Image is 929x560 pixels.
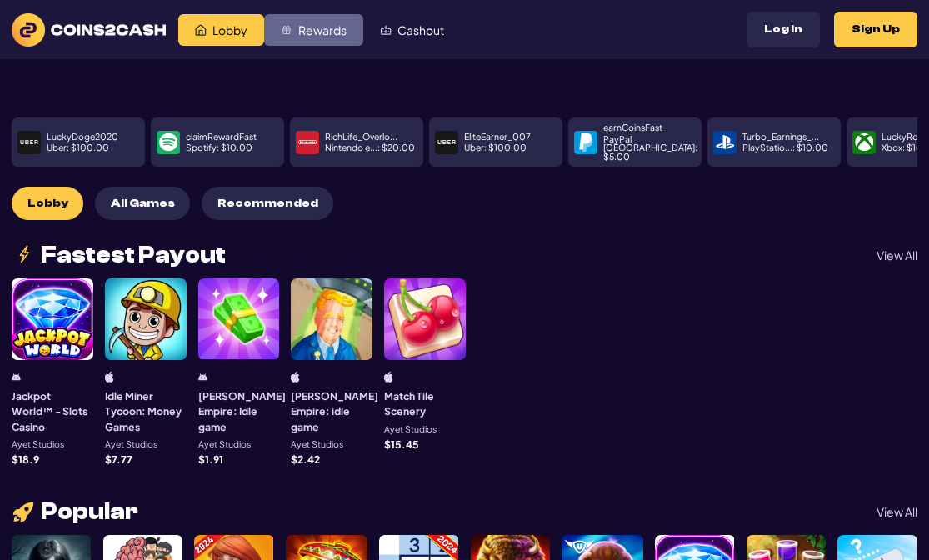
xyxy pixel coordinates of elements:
[464,132,531,142] p: EliteEarner_007
[95,187,190,220] button: All Games
[105,372,114,382] img: ios
[217,197,318,211] span: Recommended
[12,372,21,382] img: android
[202,187,333,220] button: Recommended
[742,132,819,142] p: Turbo_Earnings_...
[363,14,461,46] a: Cashout
[47,132,118,142] p: LuckyDoge2020
[195,24,207,36] img: Lobby
[747,12,820,47] button: Log In
[716,133,734,152] img: payment icon
[384,425,437,434] p: Ayet Studios
[212,24,247,36] span: Lobby
[298,133,317,152] img: payment icon
[27,197,68,211] span: Lobby
[577,133,595,152] img: payment icon
[12,243,35,267] img: lightning
[291,388,378,434] h3: [PERSON_NAME] Empire: idle game
[186,143,252,152] p: Spotify : $ 10.00
[437,133,456,152] img: payment icon
[281,24,292,36] img: Rewards
[47,143,109,152] p: Uber : $ 100.00
[384,439,419,449] p: $ 15.45
[264,14,363,46] a: Rewards
[877,506,917,517] p: View All
[12,454,39,464] p: $ 18.9
[12,388,93,434] h3: Jackpot World™ - Slots Casino
[198,372,207,382] img: android
[298,24,347,36] span: Rewards
[384,372,393,382] img: ios
[159,133,177,152] img: payment icon
[178,14,264,46] a: Lobby
[464,143,527,152] p: Uber : $ 100.00
[291,440,343,449] p: Ayet Studios
[111,197,175,211] span: All Games
[105,388,187,434] h3: Idle Miner Tycoon: Money Games
[603,135,697,162] p: PayPal [GEOGRAPHIC_DATA] : $ 5.00
[877,249,917,261] p: View All
[834,12,917,47] button: Sign Up
[186,132,257,142] p: claimRewardFast
[12,187,83,220] button: Lobby
[12,440,64,449] p: Ayet Studios
[325,132,397,142] p: RichLife_Overlo...
[855,133,873,152] img: payment icon
[12,13,166,47] img: logo text
[380,24,392,36] img: Cashout
[384,388,466,419] h3: Match Tile Scenery
[198,454,223,464] p: $ 1.91
[742,143,828,152] p: PlayStatio... : $ 10.00
[41,243,226,267] span: Fastest Payout
[20,133,38,152] img: payment icon
[325,143,415,152] p: Nintendo e... : $ 20.00
[198,440,251,449] p: Ayet Studios
[291,372,300,382] img: ios
[12,500,35,524] img: rocket
[41,500,138,523] span: Popular
[397,24,444,36] span: Cashout
[198,388,286,434] h3: [PERSON_NAME] Empire: Idle game
[105,440,157,449] p: Ayet Studios
[291,454,320,464] p: $ 2.42
[603,123,662,132] p: earnCoinsFast
[105,454,132,464] p: $ 7.77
